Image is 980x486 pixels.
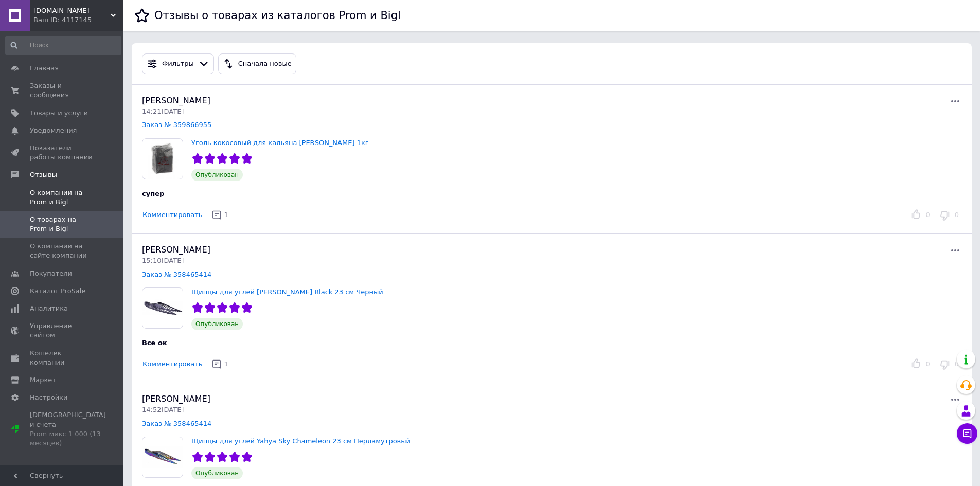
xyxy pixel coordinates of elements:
span: Маркет [30,375,56,385]
div: Ваш ID: 4117145 [33,15,123,25]
span: Заказы и сообщения [30,81,95,100]
span: О товарах на Prom и Bigl [30,215,95,233]
span: Кошелек компании [30,349,95,367]
button: Чат с покупателем [957,423,977,444]
span: MirageHookah.shop [33,6,111,15]
a: Заказ № 358465414 [142,271,211,278]
span: Каталог ProSale [30,286,85,296]
a: Заказ № 359866955 [142,121,211,129]
span: О компании на сайте компании [30,242,95,260]
span: Настройки [30,393,67,402]
span: Опубликован [191,169,243,181]
span: Уведомления [30,126,77,135]
a: Заказ № 358465414 [142,420,211,427]
img: Щипцы для углей Yahya Sky Chameleon 23 см Перламутровый [142,437,183,477]
span: [PERSON_NAME] [142,394,210,404]
input: Поиск [5,36,121,55]
button: Комментировать [142,359,203,370]
span: Товары и услуги [30,109,88,118]
a: Уголь кокосовый для кальяна [PERSON_NAME] 1кг [191,139,369,147]
button: Сначала новые [218,53,296,74]
span: 1 [224,211,228,219]
span: 14:52[DATE] [142,406,184,413]
span: 1 [224,360,228,368]
span: Главная [30,64,59,73]
span: [DEMOGRAPHIC_DATA] и счета [30,410,106,448]
span: [PERSON_NAME] [142,96,210,105]
button: Комментировать [142,210,203,221]
span: супер [142,190,164,197]
img: Уголь кокосовый для кальяна Coco Yahya Asseel 1кг [142,139,183,179]
span: Все ок [142,339,167,347]
button: 1 [209,207,233,223]
span: 15:10[DATE] [142,257,184,264]
button: Фильтры [142,53,214,74]
span: Опубликован [191,467,243,479]
h1: Отзывы о товарах из каталогов Prom и Bigl [154,9,401,22]
span: Опубликован [191,318,243,330]
span: Аналитика [30,304,68,313]
span: Отзывы [30,170,57,179]
a: Щипцы для углей [PERSON_NAME] Black 23 см Черный [191,288,383,296]
span: О компании на Prom и Bigl [30,188,95,207]
button: 1 [209,356,233,372]
span: 14:21[DATE] [142,107,184,115]
a: Щипцы для углей Yahya Sky Chameleon 23 см Перламутровый [191,437,411,445]
span: [PERSON_NAME] [142,245,210,255]
span: Покупатели [30,269,72,278]
div: Фильтры [160,59,196,69]
span: Показатели работы компании [30,143,95,162]
img: Щипцы для углей Yahya Sky Black 23 см Черный [142,288,183,328]
div: Сначала новые [236,59,294,69]
div: Prom микс 1 000 (13 месяцев) [30,429,106,448]
span: Управление сайтом [30,321,95,340]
